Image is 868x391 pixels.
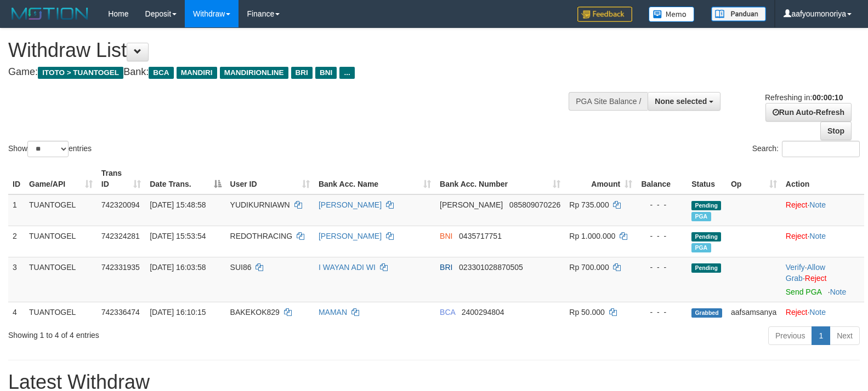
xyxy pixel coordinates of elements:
[655,97,707,106] span: None selected
[319,232,382,240] a: [PERSON_NAME]
[8,325,354,341] div: Showing 1 to 4 of 4 entries
[509,200,560,209] span: Copy 085809070226 to clipboard
[435,163,565,194] th: Bank Acc. Number: activate to sort column ascending
[812,93,843,102] strong: 00:00:10
[8,163,25,194] th: ID
[25,163,97,194] th: Game/API: activate to sort column ascending
[315,67,337,79] span: BNI
[459,232,502,240] span: Copy 0435717751 to clipboard
[781,163,864,194] th: Action
[230,200,290,209] span: YUDIKURNIAWN
[786,232,808,240] a: Reject
[8,194,25,226] td: 1
[786,308,808,317] a: Reject
[641,262,683,273] div: - - -
[809,200,826,209] a: Note
[230,232,293,240] span: REDOTHRACING
[691,308,722,318] span: Grabbed
[150,263,206,272] span: [DATE] 16:03:58
[569,263,609,272] span: Rp 700.000
[781,194,864,226] td: ·
[27,141,69,157] select: Showentries
[101,232,140,240] span: 742324281
[314,163,435,194] th: Bank Acc. Name: activate to sort column ascending
[569,308,605,317] span: Rp 50.000
[782,141,860,157] input: Search:
[812,326,830,345] a: 1
[727,302,781,322] td: aafsamsanya
[765,103,852,122] a: Run Auto-Refresh
[786,263,805,272] a: Verify
[8,67,568,78] h4: Game: Bank:
[786,263,825,283] span: ·
[809,308,826,317] a: Note
[727,163,781,194] th: Op: activate to sort column ascending
[781,302,864,322] td: ·
[25,194,97,226] td: TUANTOGEL
[569,92,648,111] div: PGA Site Balance /
[38,67,123,79] span: ITOTO > TUANTOGEL
[648,92,721,111] button: None selected
[577,7,632,22] img: Feedback.jpg
[711,7,766,21] img: panduan.png
[220,67,288,79] span: MANDIRIONLINE
[637,163,687,194] th: Balance
[319,200,382,209] a: [PERSON_NAME]
[569,200,609,209] span: Rp 735.000
[8,226,25,257] td: 2
[805,274,827,283] a: Reject
[765,93,843,102] span: Refreshing in:
[319,308,347,317] a: MAMAN
[8,257,25,302] td: 3
[462,308,504,317] span: Copy 2400294804 to clipboard
[149,67,173,79] span: BCA
[440,263,452,272] span: BRI
[8,141,92,157] label: Show entries
[101,200,140,209] span: 742320094
[569,232,615,240] span: Rp 1.000.000
[781,226,864,257] td: ·
[25,257,97,302] td: TUANTOGEL
[440,232,452,240] span: BNI
[687,163,727,194] th: Status
[781,257,864,302] td: · ·
[809,232,826,240] a: Note
[459,263,523,272] span: Copy 023301028870505 to clipboard
[8,302,25,322] td: 4
[226,163,314,194] th: User ID: activate to sort column ascending
[691,263,721,273] span: Pending
[691,212,711,221] span: Marked by aafGavi
[150,200,206,209] span: [DATE] 15:48:58
[291,67,313,79] span: BRI
[8,5,92,22] img: MOTION_logo.png
[768,326,812,345] a: Previous
[319,263,376,272] a: I WAYAN ADI WI
[830,326,860,345] a: Next
[25,302,97,322] td: TUANTOGEL
[820,122,852,140] a: Stop
[641,307,683,318] div: - - -
[649,7,695,22] img: Button%20Memo.svg
[230,308,280,317] span: BAKEKOK829
[230,263,252,272] span: SUI86
[97,163,145,194] th: Trans ID: activate to sort column ascending
[150,308,206,317] span: [DATE] 16:10:15
[177,67,217,79] span: MANDIRI
[565,163,637,194] th: Amount: activate to sort column ascending
[641,199,683,210] div: - - -
[101,308,140,317] span: 742336474
[830,287,847,296] a: Note
[440,200,503,209] span: [PERSON_NAME]
[25,226,97,257] td: TUANTOGEL
[786,263,825,283] a: Allow Grab
[691,232,721,242] span: Pending
[8,39,568,61] h1: Withdraw List
[150,232,206,240] span: [DATE] 15:53:54
[786,287,821,296] a: Send PGA
[145,163,225,194] th: Date Trans.: activate to sort column descending
[101,263,140,272] span: 742331935
[440,308,455,317] span: BCA
[786,200,808,209] a: Reject
[691,201,721,210] span: Pending
[641,231,683,242] div: - - -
